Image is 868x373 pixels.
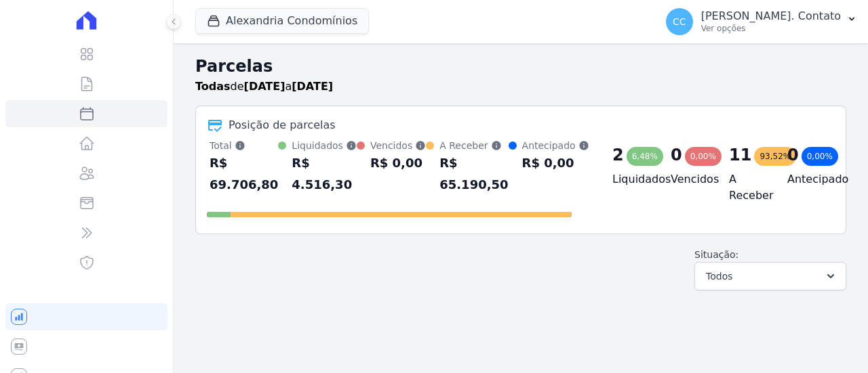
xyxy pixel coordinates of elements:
h4: Liquidados [612,171,649,188]
div: 11 [729,144,751,166]
button: CC [PERSON_NAME]. Contato Ver opções [655,3,868,41]
div: Vencidos [370,139,426,152]
div: 0 [671,144,682,166]
div: R$ 0,00 [370,152,426,174]
span: CC [673,17,686,26]
div: Liquidados [292,139,357,152]
button: Alexandria Condomínios [195,8,369,34]
h4: A Receber [729,171,766,204]
span: Todos [706,268,732,284]
h4: Antecipado [787,171,824,188]
div: 0 [787,144,799,166]
strong: [DATE] [244,80,285,93]
label: Situação: [694,249,738,260]
div: 6,48% [627,147,663,166]
div: R$ 0,00 [522,152,589,174]
div: R$ 69.706,80 [210,152,278,196]
div: Total [210,139,278,152]
strong: Todas [195,80,231,93]
div: R$ 4.516,30 [292,152,357,196]
div: 93,52% [754,147,796,166]
div: 2 [612,144,624,166]
div: R$ 65.190,50 [439,152,508,196]
div: 0,00% [685,147,722,166]
div: 0,00% [802,147,838,166]
div: Antecipado [522,139,589,152]
p: de a [195,79,333,95]
div: A Receber [439,139,508,152]
h2: Parcelas [195,54,846,79]
h4: Vencidos [671,171,707,188]
p: [PERSON_NAME]. Contato [701,9,841,23]
button: Todos [694,262,846,290]
p: Ver opções [701,23,841,34]
strong: [DATE] [292,80,333,93]
div: Posição de parcelas [229,117,336,133]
